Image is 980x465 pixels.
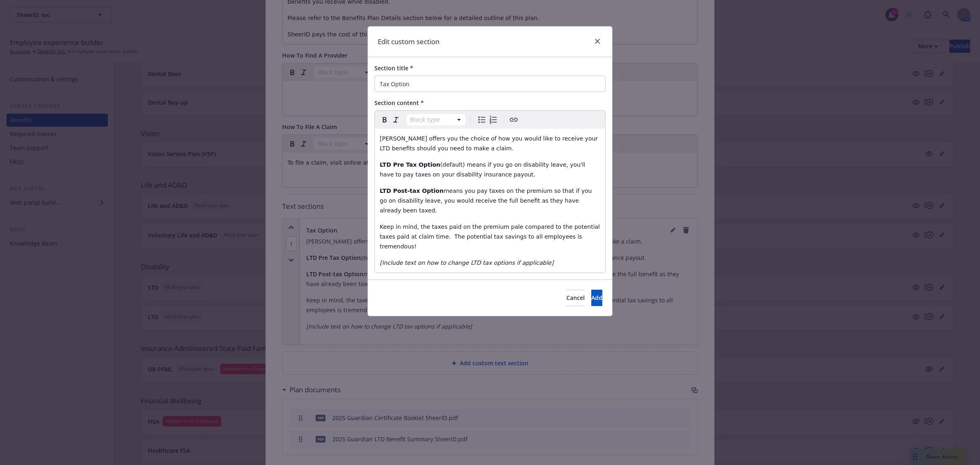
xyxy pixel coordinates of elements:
button: Create link [508,114,519,125]
button: Bulleted list [476,114,488,125]
a: close [592,36,602,46]
button: Add [591,290,602,306]
strong: LTD Pre Tax Option [380,161,440,168]
div: toggle group [476,114,499,125]
span: means you pay taxes on the premium so that if you go on disability leave, you would receive the f... [380,188,594,214]
span: Section title * [374,64,413,72]
button: Block type [407,114,465,125]
em: [Include text on how to change LTD tax options if applicable] [380,259,554,266]
button: Italic [390,114,402,125]
span: Keep in mind, the taxes paid on the premium pale compared to the potential taxes paid at claim ti... [380,224,601,250]
span: [PERSON_NAME] offers you the choice of how you would like to receive your LTD benefits should you... [380,135,600,152]
button: Cancel [566,290,585,306]
span: Add [591,294,602,302]
span: (default) means if you go on disability leave, you'll have to pay taxes on your disability insura... [380,161,587,178]
strong: LTD Post-tax Option [380,188,443,194]
span: Section content * [374,99,424,107]
span: Cancel [566,294,585,302]
h1: Edit custom section [378,36,439,47]
div: editable markdown [375,129,605,273]
button: Bold [379,114,390,125]
button: Numbered list [488,114,499,125]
